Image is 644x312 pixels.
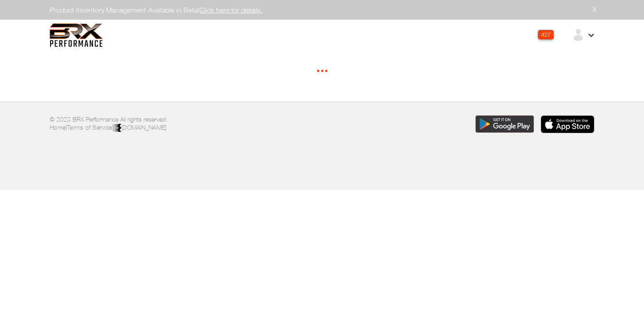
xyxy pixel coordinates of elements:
[50,124,66,131] a: Home
[50,23,103,47] img: 6f7da32581c89ca25d665dc3aae533e4f14fe3ef_original.svg
[43,4,601,15] div: Product Inventory Management Available in Beta!
[538,30,554,39] div: 427
[113,124,166,131] a: [DOMAIN_NAME]
[67,124,112,131] a: Terms of Service
[50,115,315,133] p: © 2025 BRX Performance All rights reserved. | |
[541,115,594,133] img: Download the BRX Performance app for iOS
[475,115,534,133] img: Download the BRX Performance app for Google Play
[593,4,597,13] a: X
[199,6,263,14] a: Click here for details.
[113,124,121,133] img: colorblack-fill
[572,28,585,42] img: ex-default-user.svg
